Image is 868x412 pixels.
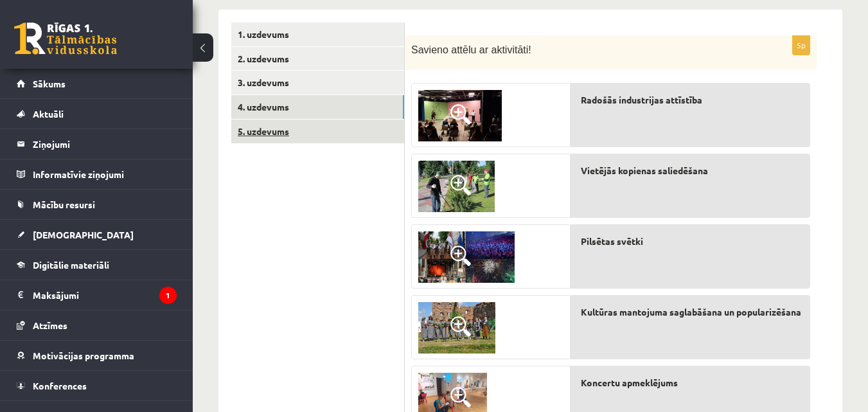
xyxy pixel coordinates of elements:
[33,199,95,210] span: Mācību resursi
[33,159,177,189] legend: Informatīvie ziņojumi
[231,120,404,143] a: 5. uzdevums
[17,310,177,340] a: Atzīmes
[17,371,177,400] a: Konferences
[418,302,495,354] img: 3.png
[792,35,810,55] p: 5p
[418,161,495,212] img: 1.png
[418,231,515,283] img: 5.jpg
[17,129,177,159] a: Ziņojumi
[14,22,117,55] a: Rīgas 1. Tālmācības vidusskola
[33,350,134,361] span: Motivācijas programma
[581,305,801,319] span: Kultūras mantojuma saglabāšana un popularizēšana
[581,376,678,390] span: Koncertu apmeklējums
[17,69,177,98] a: Sākums
[17,250,177,280] a: Digitālie materiāli
[17,341,177,370] a: Motivācijas programma
[17,159,177,189] a: Informatīvie ziņojumi
[231,95,404,119] a: 4. uzdevums
[33,78,66,89] span: Sākums
[33,129,177,159] legend: Ziņojumi
[231,47,404,71] a: 2. uzdevums
[231,22,404,46] a: 1. uzdevums
[33,229,134,240] span: [DEMOGRAPHIC_DATA]
[33,108,64,120] span: Aktuāli
[581,164,708,177] span: Vietējās kopienas saliedēšana
[17,280,177,310] a: Maksājumi1
[159,287,177,304] i: 1
[17,99,177,129] a: Aktuāli
[17,220,177,249] a: [DEMOGRAPHIC_DATA]
[33,259,109,271] span: Digitālie materiāli
[17,190,177,219] a: Mācību resursi
[418,90,502,141] img: 4.jpg
[581,235,643,248] span: Pilsētas svētki
[33,280,177,310] legend: Maksājumi
[231,71,404,94] a: 3. uzdevums
[411,44,531,55] span: Savieno attēlu ar aktivitāti!
[33,319,67,331] span: Atzīmes
[33,380,87,391] span: Konferences
[581,93,702,107] span: Radošās industrijas attīstība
